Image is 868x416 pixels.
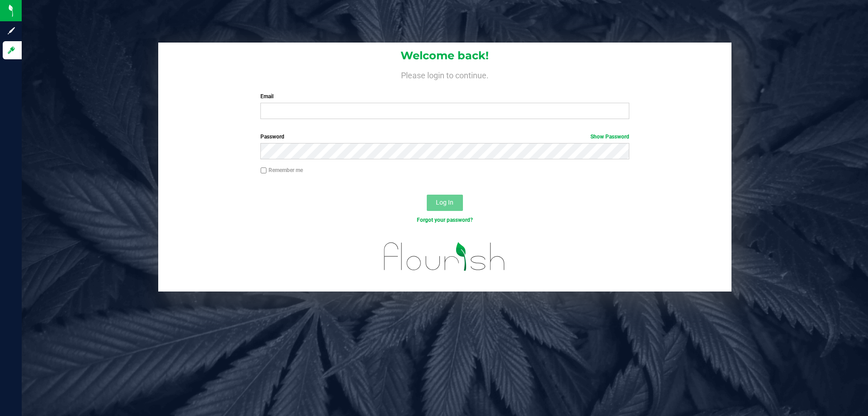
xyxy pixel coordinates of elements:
[158,69,731,80] h4: Please login to continue.
[7,26,16,35] inline-svg: Sign up
[260,167,267,174] input: Remember me
[436,199,453,206] span: Log In
[590,134,629,140] a: Show Password
[7,46,16,55] inline-svg: Log in
[427,195,463,211] button: Log In
[260,134,284,140] span: Password
[260,92,629,100] label: Email
[417,217,473,223] a: Forgot your password?
[158,50,731,62] h1: Welcome back!
[260,166,303,174] label: Remember me
[373,234,516,280] img: flourish_logo.svg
